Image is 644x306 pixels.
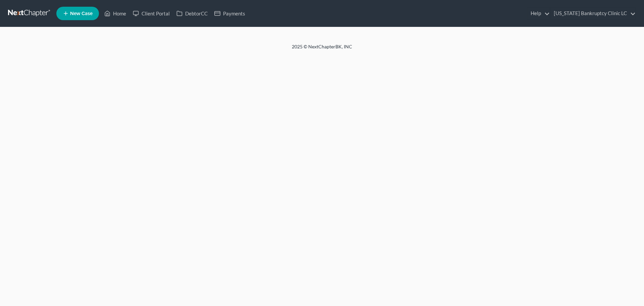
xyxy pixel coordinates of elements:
[56,7,99,20] new-legal-case-button: New Case
[173,7,211,19] a: DebtorCC
[101,7,129,19] a: Home
[527,7,550,19] a: Help
[211,7,249,19] a: Payments
[550,7,636,19] a: [US_STATE] Bankruptcy Clinic LC
[129,7,173,19] a: Client Portal
[131,43,513,55] div: 2025 © NextChapterBK, INC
